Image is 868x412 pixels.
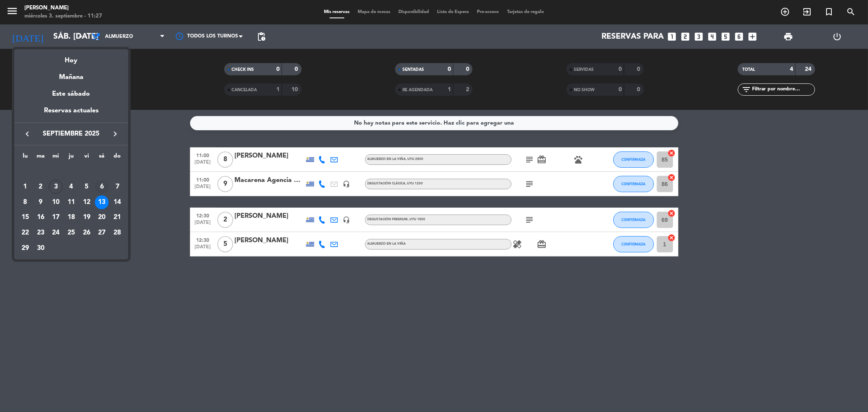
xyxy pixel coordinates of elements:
div: 2 [34,180,48,194]
i: keyboard_arrow_right [110,129,120,139]
th: lunes [17,151,33,164]
span: septiembre 2025 [35,129,108,139]
td: 26 de septiembre de 2025 [79,225,94,241]
td: 23 de septiembre de 2025 [33,225,48,241]
td: 3 de septiembre de 2025 [48,179,63,195]
i: keyboard_arrow_left [22,129,32,139]
td: 28 de septiembre de 2025 [109,225,125,241]
td: 30 de septiembre de 2025 [33,241,48,256]
th: domingo [109,151,125,164]
div: 9 [34,195,48,209]
div: 1 [18,180,32,194]
div: 26 [80,226,94,240]
div: 20 [95,210,109,224]
div: 23 [34,226,48,240]
div: 29 [18,241,32,255]
td: 9 de septiembre de 2025 [33,195,48,210]
button: keyboard_arrow_left [20,129,35,139]
td: 27 de septiembre de 2025 [94,225,110,241]
div: 27 [95,226,109,240]
td: 8 de septiembre de 2025 [17,195,33,210]
td: 14 de septiembre de 2025 [109,195,125,210]
div: 13 [95,195,109,209]
div: 11 [64,195,78,209]
div: 7 [110,180,124,194]
div: 21 [110,210,124,224]
div: 14 [110,195,124,209]
td: 10 de septiembre de 2025 [48,195,63,210]
td: 5 de septiembre de 2025 [79,179,94,195]
button: keyboard_arrow_right [108,129,122,139]
td: 6 de septiembre de 2025 [94,179,110,195]
td: 19 de septiembre de 2025 [79,210,94,226]
td: 2 de septiembre de 2025 [33,179,48,195]
td: 24 de septiembre de 2025 [48,225,63,241]
td: 18 de septiembre de 2025 [63,210,79,226]
div: Hoy [14,49,128,66]
div: 8 [18,195,32,209]
div: 16 [34,210,48,224]
div: 15 [18,210,32,224]
div: 3 [49,180,63,194]
td: 29 de septiembre de 2025 [17,241,33,256]
div: Reservas actuales [14,105,128,122]
div: 17 [49,210,63,224]
th: miércoles [48,151,63,164]
td: 25 de septiembre de 2025 [63,225,79,241]
div: 30 [34,241,48,255]
td: 17 de septiembre de 2025 [48,210,63,226]
td: 4 de septiembre de 2025 [63,179,79,195]
td: 7 de septiembre de 2025 [109,179,125,195]
td: 20 de septiembre de 2025 [94,210,110,226]
div: 10 [49,195,63,209]
td: 13 de septiembre de 2025 [94,195,110,210]
div: 18 [64,210,78,224]
div: 22 [18,226,32,240]
td: 22 de septiembre de 2025 [17,225,33,241]
div: 19 [80,210,94,224]
div: 25 [64,226,78,240]
div: 24 [49,226,63,240]
th: viernes [79,151,94,164]
th: sábado [94,151,110,164]
th: jueves [63,151,79,164]
div: 5 [80,180,94,194]
td: 15 de septiembre de 2025 [17,210,33,226]
th: martes [33,151,48,164]
div: 4 [64,180,78,194]
div: Mañana [14,66,128,83]
td: 12 de septiembre de 2025 [79,195,94,210]
div: Este sábado [14,83,128,105]
div: 28 [110,226,124,240]
div: 6 [95,180,109,194]
td: 11 de septiembre de 2025 [63,195,79,210]
div: 12 [80,195,94,209]
td: 16 de septiembre de 2025 [33,210,48,226]
td: 21 de septiembre de 2025 [109,210,125,226]
td: 1 de septiembre de 2025 [17,179,33,195]
td: SEP. [17,164,125,180]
